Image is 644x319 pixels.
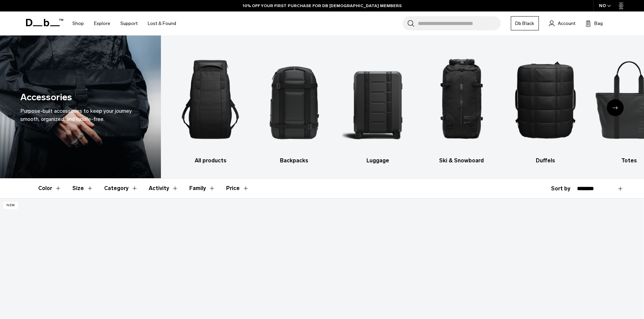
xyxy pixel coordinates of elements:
span: Account [558,20,575,27]
button: Toggle Filter [72,179,93,198]
img: Db [509,46,581,153]
a: 10% OFF YOUR FIRST PURCHASE FOR DB [DEMOGRAPHIC_DATA] MEMBERS [243,3,402,9]
li: 4 / 10 [426,46,498,165]
li: 3 / 10 [342,46,414,165]
a: Db Backpacks [258,46,330,165]
div: Next slide [607,99,624,116]
a: Explore [94,11,110,35]
h3: Duffels [509,157,581,165]
h3: All products [174,157,246,165]
img: Db [258,46,330,153]
a: Db Luggage [342,46,414,165]
button: Toggle Filter [149,179,178,198]
img: Db [174,46,246,153]
a: Shop [72,11,84,35]
button: Toggle Price [226,179,249,198]
div: Purpose-built accessories to keep your journey smooth, organized, and hassle-free. [20,107,141,123]
h3: Ski & Snowboard [426,157,498,165]
a: Lost & Found [148,11,176,35]
p: New [3,202,18,209]
li: 2 / 10 [258,46,330,165]
a: Db Black [511,16,539,30]
li: 5 / 10 [509,46,581,165]
a: Db Ski & Snowboard [426,46,498,165]
a: Db All products [174,46,246,165]
button: Toggle Filter [104,179,138,198]
li: 1 / 10 [174,46,246,165]
h1: Accessories [20,90,72,104]
a: Db Duffels [509,46,581,165]
a: Account [549,19,575,27]
button: Toggle Filter [38,179,62,198]
img: Db [342,46,414,153]
span: Bag [594,20,603,27]
nav: Main Navigation [67,11,181,35]
h3: Luggage [342,157,414,165]
button: Bag [586,19,603,27]
a: Support [120,11,138,35]
h3: Backpacks [258,157,330,165]
button: Toggle Filter [189,179,215,198]
img: Db [426,46,498,153]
